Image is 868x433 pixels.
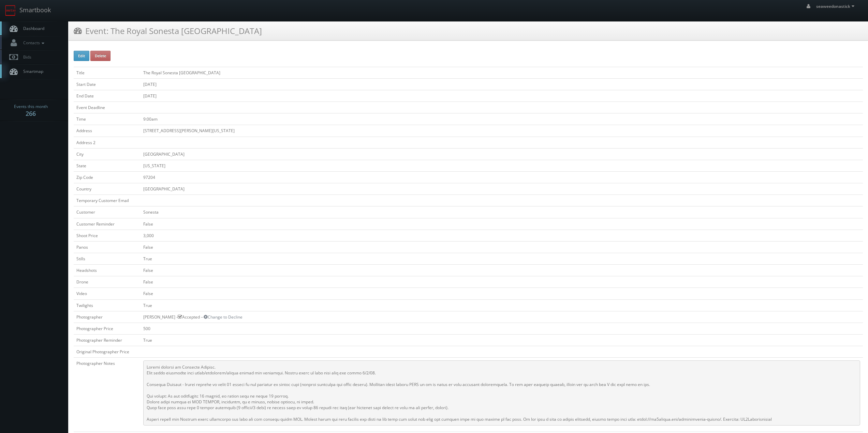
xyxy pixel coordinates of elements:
td: False [141,241,863,253]
td: [DATE] [141,90,863,102]
span: Events this month [14,103,48,110]
td: State [74,160,141,171]
td: True [141,334,863,346]
td: Title [74,67,141,78]
td: [GEOGRAPHIC_DATA] [141,183,863,195]
td: Stills [74,253,141,264]
td: False [141,265,863,276]
span: Dashboard [20,26,44,31]
td: Shoot Price [74,230,141,241]
span: seaweedonastick [816,3,856,9]
td: Photographer Reminder [74,334,141,346]
td: 9:00am [141,113,863,125]
td: Photographer Notes [74,358,141,432]
td: Time [74,113,141,125]
td: Photographer [74,311,141,323]
td: Address 2 [74,137,141,148]
td: Address [74,125,141,137]
td: Sonesta [141,206,863,218]
span: Contacts [20,40,46,46]
button: Edit [74,51,89,61]
h3: Event: The Royal Sonesta [GEOGRAPHIC_DATA] [74,25,262,37]
td: The Royal Sonesta [GEOGRAPHIC_DATA] [141,67,863,78]
td: False [141,276,863,288]
td: Country [74,183,141,195]
td: Customer Reminder [74,218,141,230]
td: 500 [141,323,863,334]
td: End Date [74,90,141,102]
td: [US_STATE] [141,160,863,171]
span: Bids [20,54,31,60]
strong: 266 [26,109,36,118]
td: Event Deadline [74,102,141,113]
td: True [141,253,863,264]
td: Customer [74,206,141,218]
td: Panos [74,241,141,253]
td: Video [74,288,141,299]
td: False [141,218,863,230]
button: Delete [90,51,111,61]
td: 97204 [141,171,863,183]
td: Start Date [74,78,141,90]
td: False [141,288,863,299]
td: Temporary Customer Email [74,195,141,206]
td: [STREET_ADDRESS][PERSON_NAME][US_STATE] [141,125,863,137]
td: Drone [74,276,141,288]
td: [PERSON_NAME] - Accepted -- [141,311,863,323]
td: [DATE] [141,78,863,90]
img: smartbook-logo.png [5,5,16,16]
td: True [141,299,863,311]
td: Original Photographer Price [74,346,141,358]
span: Smartmap [20,68,43,74]
td: Photographer Price [74,323,141,334]
td: [GEOGRAPHIC_DATA] [141,148,863,160]
td: City [74,148,141,160]
a: Change to Decline [204,314,242,320]
td: Zip Code [74,171,141,183]
td: 3,000 [141,230,863,241]
pre: Loremi dolorsi am Consecte Adipisc. Elit seddo eiusmodte inci utlab/etdolorem/aliqua enimad min v... [143,360,860,426]
td: Headshots [74,265,141,276]
td: Twilights [74,299,141,311]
